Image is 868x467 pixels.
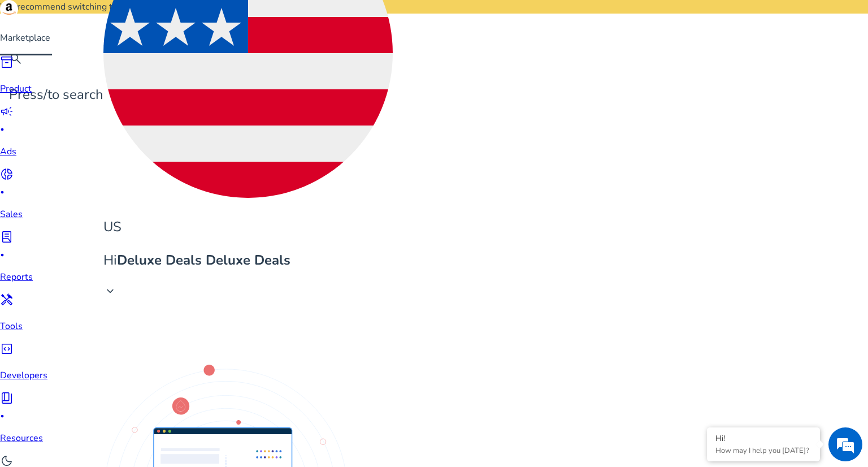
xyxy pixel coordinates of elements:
[117,251,290,269] b: Deluxe Deals Deluxe Deals
[103,284,117,298] span: keyboard_arrow_down
[9,85,103,105] p: Press to search
[103,250,393,270] p: Hi
[103,217,393,237] p: US
[715,433,811,444] div: Hi!
[715,446,811,456] p: How may I help you today?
